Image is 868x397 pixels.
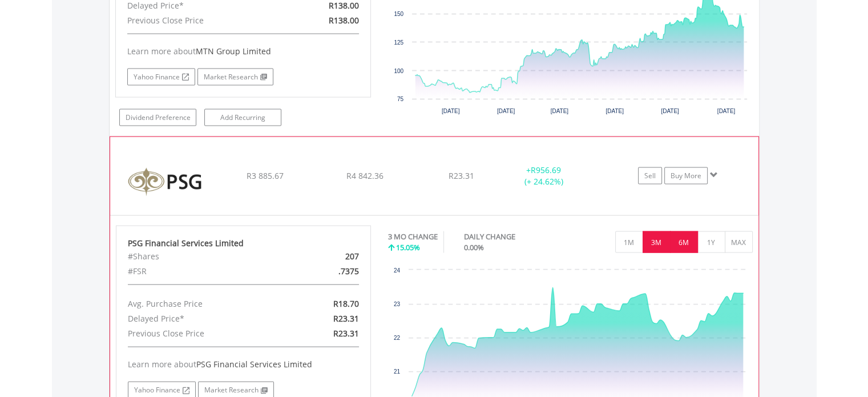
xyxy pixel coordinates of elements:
[394,39,403,46] text: 125
[643,231,671,253] button: 3M
[550,108,568,114] text: [DATE]
[638,167,662,185] a: Sell
[246,170,283,181] span: R3 885.67
[127,69,195,86] a: Yahoo Finance
[346,170,383,181] span: R4 842.36
[397,96,404,102] text: 75
[661,108,679,114] text: [DATE]
[394,68,403,74] text: 100
[464,242,484,252] span: 0.00%
[449,170,474,181] span: R23.31
[717,108,736,114] text: [DATE]
[285,264,368,279] div: .7375
[333,313,359,324] span: R23.31
[119,264,285,279] div: #FSR
[605,108,624,114] text: [DATE]
[128,238,360,249] div: PSG Financial Services Limited
[329,15,359,26] span: R138.00
[394,11,403,17] text: 150
[531,165,561,175] span: R956.69
[119,13,285,28] div: Previous Close Price
[670,231,698,253] button: 6M
[388,231,438,242] div: 3 MO CHANGE
[119,326,285,341] div: Previous Close Price
[497,108,515,114] text: [DATE]
[396,242,420,252] span: 15.05%
[119,109,196,126] a: Dividend Preference
[119,249,285,264] div: #Shares
[197,69,273,86] a: Market Research
[394,335,401,341] text: 22
[333,328,359,339] span: R23.31
[119,296,285,311] div: Avg. Purchase Price
[204,109,281,126] a: Add Recurring
[116,151,214,213] img: EQU.ZA.KST.png
[464,231,555,242] div: DAILY CHANGE
[664,167,708,185] a: Buy More
[128,359,360,370] div: Learn more about
[697,231,725,253] button: 1Y
[196,359,312,370] span: PSG Financial Services Limited
[196,46,271,57] span: MTN Group Limited
[119,311,285,326] div: Delayed Price*
[442,108,460,114] text: [DATE]
[725,231,753,253] button: MAX
[615,231,643,253] button: 1M
[394,267,401,274] text: 24
[500,165,586,187] div: + (+ 24.62%)
[127,46,359,57] div: Learn more about
[285,249,368,264] div: 207
[394,368,401,375] text: 21
[394,301,401,307] text: 23
[333,298,359,309] span: R18.70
